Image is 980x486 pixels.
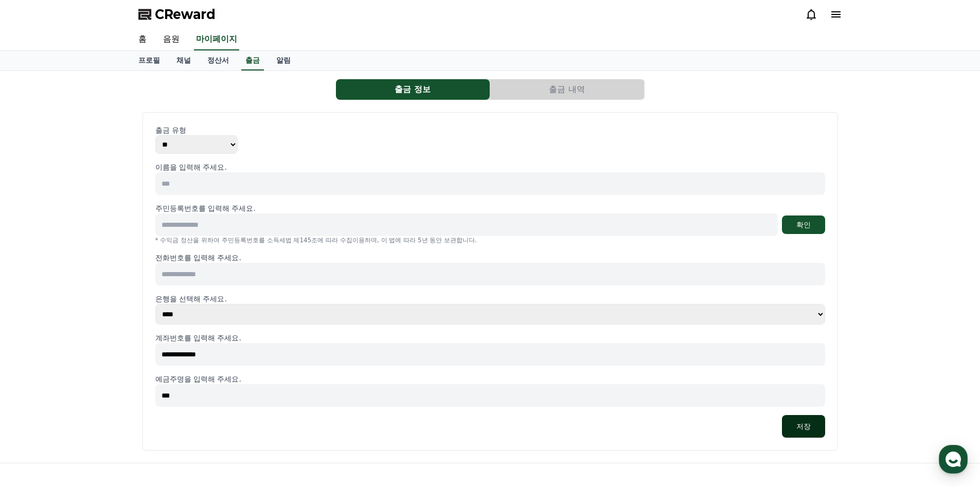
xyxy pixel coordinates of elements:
a: 출금 [241,51,264,70]
a: 출금 정보 [336,79,490,100]
a: 정산서 [199,51,237,70]
a: 홈 [130,29,155,50]
a: CReward [138,6,216,23]
button: 확인 [782,215,825,234]
p: 계좌번호를 입력해 주세요. [155,333,825,343]
p: 은행을 선택해 주세요. [155,294,825,304]
span: 대화 [94,342,106,350]
button: 출금 정보 [336,79,490,100]
a: 출금 내역 [490,79,645,100]
p: 출금 유형 [155,125,825,135]
button: 저장 [782,415,825,438]
a: 설정 [133,326,198,352]
span: 설정 [159,341,171,350]
span: CReward [155,6,216,23]
button: 출금 내역 [490,79,644,100]
p: * 수익금 정산을 위하여 주민등록번호를 소득세법 제145조에 따라 수집이용하며, 이 법에 따라 5년 동안 보관합니다. [155,236,825,244]
p: 주민등록번호를 입력해 주세요. [155,203,256,213]
a: 채널 [168,51,199,70]
a: 홈 [3,326,68,352]
a: 마이페이지 [194,29,239,50]
a: 대화 [68,326,133,352]
a: 음원 [155,29,188,50]
p: 예금주명을 입력해 주세요. [155,374,825,384]
a: 알림 [268,51,299,70]
p: 이름을 입력해 주세요. [155,162,825,172]
a: 프로필 [130,51,168,70]
span: 홈 [32,341,39,350]
p: 전화번호를 입력해 주세요. [155,253,825,263]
